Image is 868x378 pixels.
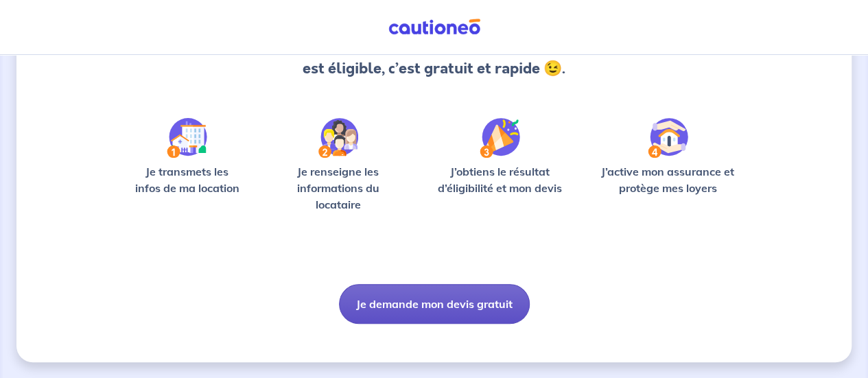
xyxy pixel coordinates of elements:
p: Vérifions ensemble si le dossier de votre locataire est éligible, c’est gratuit et rapide 😉. [255,36,613,80]
img: /static/90a569abe86eec82015bcaae536bd8e6/Step-1.svg [167,118,207,158]
p: Je transmets les infos de ma location [126,163,248,196]
img: /static/bfff1cf634d835d9112899e6a3df1a5d/Step-4.svg [648,118,688,158]
p: Je renseigne les informations du locataire [270,163,406,213]
p: J’active mon assurance et protège mes loyers [594,163,742,196]
img: /static/f3e743aab9439237c3e2196e4328bba9/Step-3.svg [480,118,520,158]
p: J’obtiens le résultat d’éligibilité et mon devis [428,163,572,196]
img: /static/c0a346edaed446bb123850d2d04ad552/Step-2.svg [318,118,358,158]
button: Je demande mon devis gratuit [339,284,530,324]
img: Cautioneo [383,19,486,36]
